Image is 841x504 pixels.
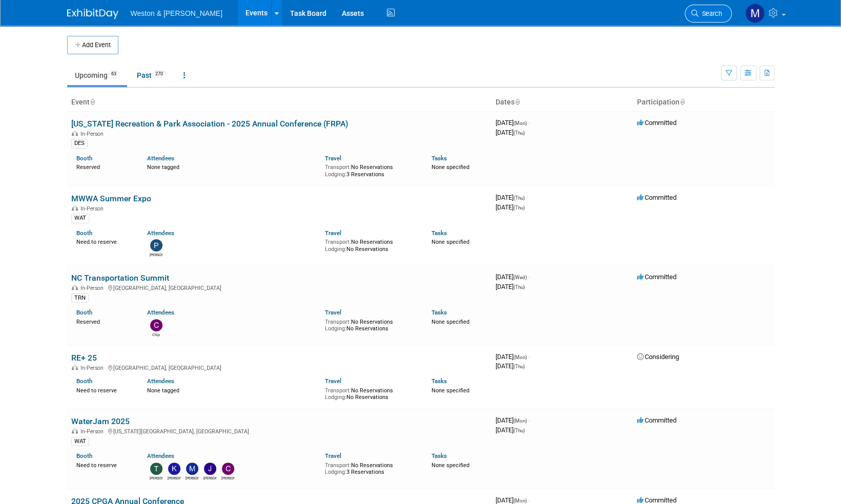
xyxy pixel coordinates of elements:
span: [DATE] [496,119,530,127]
img: In-Person Event [72,131,78,136]
span: (Thu) [514,364,525,369]
a: NC Transportation Summit [71,273,169,283]
span: Lodging: [325,246,346,253]
div: WAT [71,214,89,223]
img: Chip Hutchens [150,319,162,331]
a: Booth [76,452,92,459]
th: Dates [491,94,633,111]
a: Attendees [147,229,174,237]
span: [DATE] [496,426,525,434]
div: No Reservations No Reservations [325,317,416,332]
a: Attendees [147,452,174,459]
span: [DATE] [496,362,525,370]
a: Attendees [147,155,174,162]
span: Committed [637,273,676,281]
a: Booth [76,229,92,237]
div: Kevin MacKinnon [168,475,180,481]
a: WaterJam 2025 [71,416,130,426]
span: Committed [637,416,676,424]
div: Chip Hutchens [150,331,162,338]
th: Participation [633,94,774,111]
div: None tagged [147,385,317,394]
img: Tony Zerilli [150,463,162,475]
span: (Mon) [514,418,527,424]
div: Patrick Yeo [150,251,162,258]
span: - [528,119,530,127]
div: Reserved [76,162,132,171]
img: Mary Ann Trujillo [745,4,765,23]
div: [US_STATE][GEOGRAPHIC_DATA], [GEOGRAPHIC_DATA] [71,427,487,435]
span: [DATE] [496,129,525,136]
span: - [528,273,530,281]
span: 63 [108,70,119,78]
img: Kevin MacKinnon [168,463,180,475]
span: - [528,416,530,424]
div: Tony Zerilli [150,475,162,481]
div: Charles Gant [221,475,234,481]
span: Committed [637,194,676,201]
span: In-Person [80,131,107,137]
span: - [528,353,530,361]
span: - [528,496,530,504]
span: None specified [432,462,469,469]
span: (Thu) [514,284,525,290]
span: (Mon) [514,354,527,360]
div: [GEOGRAPHIC_DATA], [GEOGRAPHIC_DATA] [71,283,487,291]
span: [DATE] [496,353,530,361]
span: Considering [637,353,679,361]
a: Travel [325,309,341,316]
button: Add Event [67,36,118,54]
a: Tasks [432,452,447,459]
a: Travel [325,229,341,237]
div: No Reservations 3 Reservations [325,162,416,178]
span: Transport: [325,319,351,325]
span: Transport: [325,239,351,245]
span: None specified [432,387,469,394]
a: Attendees [147,309,174,316]
span: Lodging: [325,325,346,332]
span: In-Person [80,428,107,435]
div: Margaret McCarthy [186,475,198,481]
span: Transport: [325,164,351,171]
a: Travel [325,452,341,459]
a: Past270 [129,66,174,85]
a: Sort by Participation Type [680,98,685,106]
a: Tasks [432,309,447,316]
div: No Reservations 3 Reservations [325,460,416,476]
div: WAT [71,437,89,446]
div: No Reservations No Reservations [325,237,416,253]
span: Lodging: [325,171,346,178]
img: Margaret McCarthy [186,463,198,475]
img: In-Person Event [72,285,78,290]
span: [DATE] [496,203,525,211]
span: Transport: [325,462,351,469]
th: Event [67,94,491,111]
span: Search [699,10,722,17]
img: Patrick Yeo [150,239,162,251]
span: Transport: [325,387,351,394]
a: Booth [76,309,92,316]
a: [US_STATE] Recreation & Park Association - 2025 Annual Conference (FRPA) [71,119,348,129]
a: Booth [76,377,92,385]
div: TRN [71,293,89,303]
div: Jason Gillespie [203,475,216,481]
span: [DATE] [496,283,525,290]
a: Travel [325,155,341,162]
span: (Thu) [514,205,525,211]
span: None specified [432,164,469,171]
div: Need to reserve [76,460,132,469]
a: Tasks [432,229,447,237]
span: (Wed) [514,275,527,280]
a: Sort by Start Date [515,98,520,106]
span: Lodging: [325,469,346,475]
span: 270 [152,70,166,78]
img: In-Person Event [72,428,78,433]
img: Charles Gant [222,463,234,475]
a: Attendees [147,377,174,385]
span: (Mon) [514,498,527,503]
span: None specified [432,239,469,245]
a: MWWA Summer Expo [71,194,151,203]
span: In-Person [80,285,107,291]
img: ExhibitDay [67,9,118,19]
img: In-Person Event [72,365,78,370]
